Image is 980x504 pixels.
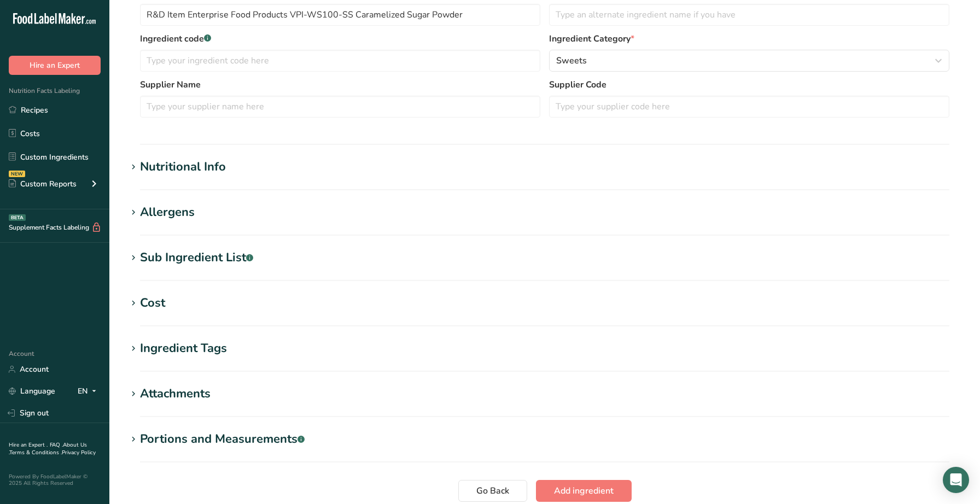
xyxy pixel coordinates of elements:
div: EN [78,385,101,398]
label: Ingredient code [140,32,540,45]
div: Sub Ingredient List [140,249,253,267]
div: Attachments [140,385,211,403]
label: Supplier Name [140,78,540,91]
div: Nutritional Info [140,158,226,176]
div: Ingredient Tags [140,339,227,358]
button: Add ingredient [536,480,632,502]
a: Language [9,382,55,401]
span: Sweets [556,54,587,67]
input: Type your supplier name here [140,96,540,118]
input: Type your ingredient name here [140,4,540,26]
label: Supplier Code [549,78,949,91]
div: Allergens [140,203,195,221]
span: Go Back [476,484,509,497]
button: Hire an Expert [9,56,101,75]
a: FAQ . [50,441,63,449]
div: Powered By FoodLabelMaker © 2025 All Rights Reserved [9,473,101,487]
a: Terms & Conditions . [9,449,62,456]
div: Open Intercom Messenger [943,467,969,493]
div: Portions and Measurements [140,430,305,448]
span: Add ingredient [554,484,614,497]
input: Type your ingredient code here [140,50,540,72]
a: About Us . [9,441,87,456]
button: Go Back [458,480,527,502]
div: NEW [9,171,25,177]
label: Ingredient Category [549,32,949,45]
a: Privacy Policy [62,449,96,456]
div: BETA [9,214,26,221]
input: Type an alternate ingredient name if you have [549,4,949,26]
button: Sweets [549,50,949,72]
div: Custom Reports [9,178,77,190]
div: Cost [140,294,165,312]
a: Hire an Expert . [9,441,48,449]
input: Type your supplier code here [549,96,949,118]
